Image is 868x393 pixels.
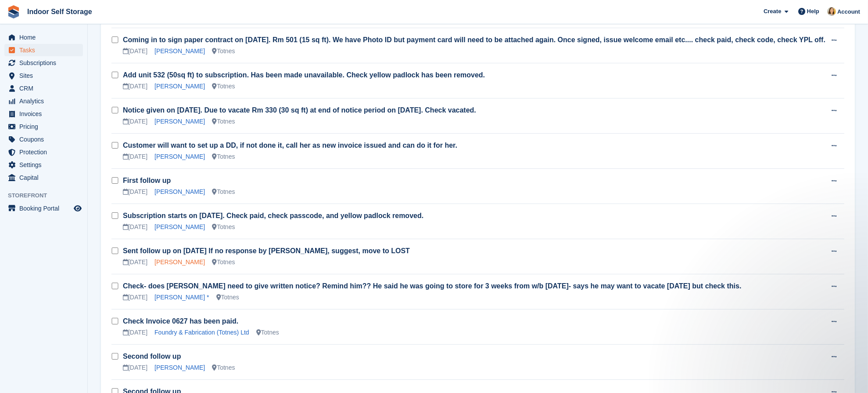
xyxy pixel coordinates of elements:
span: Pricing [19,120,72,133]
a: [PERSON_NAME] [154,118,205,125]
a: menu [4,120,83,133]
a: menu [4,146,83,158]
a: [PERSON_NAME] * [154,294,209,301]
a: Customer will want to set up a DD, if not done it, call her as new invoice issued and can do it f... [123,142,457,149]
a: [PERSON_NAME] [154,188,205,195]
a: [PERSON_NAME] [154,364,205,371]
span: Storefront [8,191,87,200]
a: Indoor Self Storage [24,4,96,19]
div: Totnes [212,82,235,91]
a: Check- does [PERSON_NAME] need to give written notice? Remind him?? He said he was going to store... [123,282,741,290]
a: Notice given on [DATE]. Due to vacate Rm 330 (30 sq ft) at end of notice period on [DATE]. Check ... [123,106,476,114]
div: Totnes [212,258,235,267]
img: stora-icon-8386f47178a22dfd0bd8f6a31ec36ba5ce8667c1dd55bd0f319d3a0aa187defe.svg [7,5,20,18]
div: [DATE] [123,363,147,372]
span: CRM [19,82,72,95]
div: Totnes [212,47,235,56]
a: [PERSON_NAME] [154,47,205,55]
div: Totnes [216,293,239,302]
a: [PERSON_NAME] [154,258,205,266]
a: Check Invoice 0627 has been paid. [123,317,238,325]
div: [DATE] [123,117,147,126]
span: Account [837,7,860,16]
span: Settings [19,159,72,171]
span: Subscriptions [19,57,72,69]
div: [DATE] [123,293,147,302]
div: [DATE] [123,47,147,56]
div: [DATE] [123,187,147,196]
a: menu [4,171,83,184]
span: Protection [19,146,72,158]
a: Second follow up [123,353,181,360]
a: First follow up [123,177,171,184]
a: menu [4,95,83,107]
div: [DATE] [123,152,147,161]
a: menu [4,133,83,146]
span: Capital [19,171,72,184]
span: Tasks [19,44,72,56]
span: Sites [19,69,72,82]
span: Booking Portal [19,202,72,215]
span: Create [764,7,781,16]
a: menu [4,31,83,44]
div: Totnes [212,152,235,161]
a: menu [4,159,83,171]
div: [DATE] [123,222,147,232]
div: Totnes [212,117,235,126]
a: [PERSON_NAME] [154,153,205,160]
a: Add unit 532 (50sq ft) to subscription. Has been made unavailable. Check yellow padlock has been ... [123,71,485,79]
span: Help [807,7,819,16]
a: [PERSON_NAME] [154,83,205,90]
a: Coming in to sign paper contract on [DATE]. Rm 501 (15 sq ft). We have Photo ID but payment card ... [123,36,825,44]
a: menu [4,202,83,215]
a: menu [4,57,83,69]
div: Totnes [212,363,235,372]
img: Emma Higgins [827,7,836,16]
div: [DATE] [123,328,147,337]
div: [DATE] [123,258,147,267]
a: Foundry & Fabrication (Totnes) Ltd [154,329,249,336]
a: menu [4,108,83,120]
span: Analytics [19,95,72,107]
span: Invoices [19,108,72,120]
div: Totnes [212,187,235,196]
a: menu [4,44,83,56]
a: menu [4,69,83,82]
span: Coupons [19,133,72,146]
div: Totnes [256,328,279,337]
a: Subscription starts on [DATE]. Check paid, check passcode, and yellow padlock removed. [123,212,423,219]
span: Home [19,31,72,44]
a: [PERSON_NAME] [154,223,205,230]
a: menu [4,82,83,95]
div: Totnes [212,222,235,232]
div: [DATE] [123,82,147,91]
a: Preview store [72,203,83,214]
a: Sent follow up on [DATE] If no response by [PERSON_NAME], suggest, move to LOST [123,247,410,255]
